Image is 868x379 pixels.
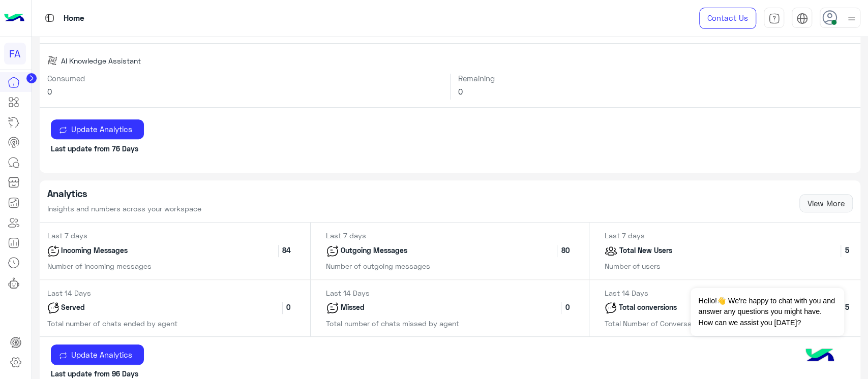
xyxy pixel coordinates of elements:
[802,338,837,374] img: hulul-logo.png
[4,43,26,65] div: FA
[61,55,141,66] span: AI Knowledge Assistant
[339,302,367,314] p: Missed
[597,319,716,328] span: Total Number of Conversations
[605,302,617,314] img: icon
[59,126,67,134] img: update icon
[799,194,853,212] a: View More
[691,288,844,336] span: Hello!👋 We're happy to chat with you and answer any questions you might have. How can we assist y...
[326,245,339,257] img: icon
[458,87,853,96] h6: 0
[47,55,57,66] img: AI Knowledge Assistant
[597,262,668,270] span: Number of users
[40,262,159,270] span: Number of incoming messages
[51,143,849,154] p: Last update from 76 Days
[64,12,84,25] p: Home
[67,350,136,359] span: Update Analytics
[796,13,808,24] img: tab
[43,12,56,24] img: tab
[318,289,377,297] span: Last 14 Days
[51,368,849,379] p: Last update from 96 Days
[4,8,24,29] img: Logo
[47,302,59,314] img: icon
[617,245,674,257] p: Total New Users
[40,289,99,297] span: Last 14 Days
[47,87,442,96] h6: 0
[318,262,438,270] span: Number of outgoing messages
[339,245,409,257] p: Outgoing Messages
[617,302,679,314] p: Total conversions
[318,319,467,328] span: Total number of chats missed by agent
[605,245,617,257] img: icon
[59,302,87,314] p: Served
[51,344,144,365] button: Update Analytics
[764,8,784,29] a: tab
[458,74,853,83] h6: Remaining
[557,245,574,257] span: 80
[699,8,756,29] a: Contact Us
[59,245,130,257] p: Incoming Messages
[768,13,780,24] img: tab
[318,231,374,240] span: Last 7 days
[67,124,136,134] span: Update Analytics
[841,302,853,314] span: 5
[47,74,442,83] h6: Consumed
[597,289,656,297] span: Last 14 Days
[47,203,201,214] p: Insights and numbers across your workspace
[561,302,574,314] span: 0
[51,119,144,140] button: Update Analytics
[278,245,295,257] span: 84
[326,302,339,314] img: icon
[282,302,295,314] span: 0
[47,245,59,257] img: icon
[845,12,858,25] img: profile
[40,319,185,328] span: Total number of chats ended by agent
[841,245,853,257] span: 5
[59,352,67,360] img: update icon
[597,231,652,240] span: Last 7 days
[40,231,95,240] span: Last 7 days
[47,188,201,200] h5: Analytics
